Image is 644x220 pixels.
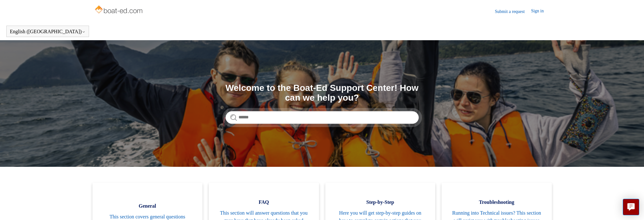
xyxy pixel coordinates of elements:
h1: Welcome to the Boat-Ed Support Center! How can we help you? [226,83,419,103]
span: FAQ [218,198,309,206]
input: Search [226,111,419,124]
span: Troubleshooting [451,198,542,206]
span: General [102,202,193,210]
button: Live chat [623,199,639,215]
a: Sign in [531,8,550,15]
span: Step-by-Step [335,198,426,206]
a: Submit a request [495,8,531,15]
img: Boat-Ed Help Center home page [94,4,144,16]
button: English ([GEOGRAPHIC_DATA]) [10,29,86,35]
